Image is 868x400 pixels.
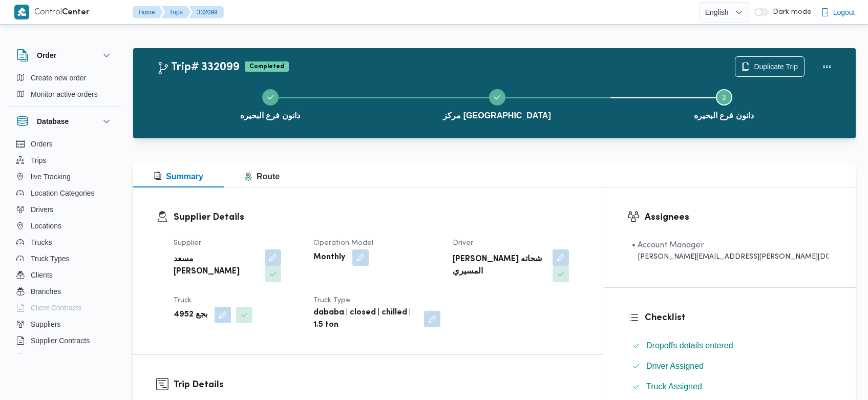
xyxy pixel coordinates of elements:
span: Dropoffs details entered [646,340,733,352]
span: Create new order [31,72,86,84]
h3: Trip Details [174,378,581,392]
button: دانون فرع البحيره [157,77,384,130]
button: Branches [12,283,117,300]
span: Location Categories [31,187,95,199]
b: Completed [249,64,284,70]
span: Monitor active orders [31,88,98,100]
span: Devices [31,351,56,363]
button: Logout [817,2,859,23]
button: دانون فرع البحيره [610,77,837,130]
span: Clients [31,269,53,281]
button: Suppliers [12,316,117,332]
span: • Account Manager abdallah.mohamed@illa.com.eg [632,239,829,262]
button: Supplier Contracts [12,332,117,349]
button: Duplicate Trip [735,56,805,77]
span: Truck Type [313,297,350,304]
span: 3 [722,93,726,101]
div: Order [8,70,121,107]
span: Route [244,172,280,181]
span: Driver Assigned [646,360,704,372]
span: Orders [31,138,53,150]
span: Client Contracts [31,302,82,314]
b: Monthly [313,251,345,264]
span: Supplier Contracts [31,334,90,347]
h3: Database [37,115,69,128]
button: Home [133,6,163,18]
span: Driver [453,240,473,246]
span: Trips [31,154,47,166]
img: X8yXhbKr1z7QwAAAABJRU5ErkJggg== [14,5,29,19]
svg: Step 2 is complete [493,93,501,101]
button: مركز [GEOGRAPHIC_DATA] [384,77,610,130]
h3: Supplier Details [174,210,581,224]
span: Dark mode [769,8,812,16]
span: live Tracking [31,171,71,183]
button: Trips [161,6,191,18]
button: Clients [12,267,117,283]
span: Summary [154,172,203,181]
button: Actions [817,56,837,77]
div: [PERSON_NAME][EMAIL_ADDRESS][PERSON_NAME][DOMAIN_NAME] [632,251,829,262]
button: Location Categories [12,185,117,201]
span: Completed [245,61,289,72]
span: Suppliers [31,318,60,330]
div: • Account Manager [632,239,829,251]
button: Orders [12,136,117,152]
span: Supplier [174,240,201,246]
button: 332099 [189,6,224,18]
button: Driver Assigned [628,358,833,374]
span: Operation Model [313,240,373,246]
button: Trips [12,152,117,169]
b: Center [62,9,90,16]
div: Database [8,136,121,357]
b: dababa | closed | chilled | 1.5 ton [313,307,417,331]
span: Truck Assigned [646,382,702,391]
h3: Order [37,49,56,61]
button: Create new order [12,70,117,86]
button: Monitor active orders [12,86,117,102]
button: Client Contracts [12,300,117,316]
button: Truck Assigned [628,378,833,395]
button: Locations [12,218,117,234]
h2: Trip# 332099 [157,61,240,74]
span: Trucks [31,236,52,248]
b: مسعد [PERSON_NAME] [174,254,258,278]
span: Truck Types [31,252,69,265]
span: دانون فرع البحيره [240,110,300,122]
span: Locations [31,220,61,232]
button: Order [16,49,113,61]
span: مركز [GEOGRAPHIC_DATA] [443,110,551,122]
button: Dropoffs details entered [628,338,833,354]
button: Drivers [12,201,117,218]
button: Database [16,115,113,128]
span: Dropoffs details entered [646,341,733,350]
span: Truck [174,297,192,304]
h3: Assignees [645,210,833,224]
button: Truck Types [12,250,117,267]
span: Branches [31,285,61,298]
span: Duplicate Trip [754,60,798,73]
span: Drivers [31,203,53,216]
svg: Step 1 is complete [266,93,274,101]
span: Logout [833,6,855,18]
h3: Checklist [645,311,833,325]
span: Driver Assigned [646,362,704,370]
b: [PERSON_NAME] شحاته المسيري [453,254,545,278]
span: Truck Assigned [646,381,702,393]
b: بجع 4952 [174,309,207,321]
button: live Tracking [12,169,117,185]
button: Devices [12,349,117,365]
button: Trucks [12,234,117,250]
span: دانون فرع البحيره [694,110,754,122]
